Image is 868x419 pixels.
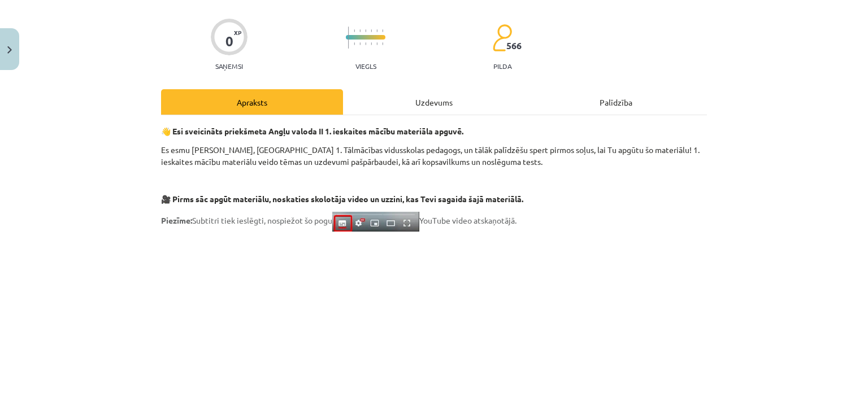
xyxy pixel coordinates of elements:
[211,62,248,70] p: Saņemsi
[161,89,343,115] div: Apraksts
[355,62,376,70] p: Viegls
[525,89,707,115] div: Palīdzība
[161,215,192,225] strong: Piezīme:
[161,194,523,204] strong: 🎥 Pirms sāc apgūt materiālu, noskaties skolotāja video un uzzini, kas Tevi sagaida šajā materiālā.
[161,126,463,136] strong: 👋 Esi sveicināts priekšmeta Angļu valoda II 1. ieskaites mācību materiāla apguvē.
[376,29,377,32] img: icon-short-line-57e1e144782c952c97e751825c79c345078a6d821885a25fce030b3d8c18986b.svg
[234,29,241,36] span: XP
[225,33,233,49] div: 0
[506,41,522,51] span: 566
[365,42,366,45] img: icon-short-line-57e1e144782c952c97e751825c79c345078a6d821885a25fce030b3d8c18986b.svg
[354,42,355,45] img: icon-short-line-57e1e144782c952c97e751825c79c345078a6d821885a25fce030b3d8c18986b.svg
[359,42,361,45] img: icon-short-line-57e1e144782c952c97e751825c79c345078a6d821885a25fce030b3d8c18986b.svg
[359,29,361,32] img: icon-short-line-57e1e144782c952c97e751825c79c345078a6d821885a25fce030b3d8c18986b.svg
[7,46,12,54] img: icon-close-lesson-0947bae3869378f0d4975bcd49f059093ad1ed9edebbc8119c70593378902aed.svg
[382,29,383,32] img: icon-short-line-57e1e144782c952c97e751825c79c345078a6d821885a25fce030b3d8c18986b.svg
[354,29,355,32] img: icon-short-line-57e1e144782c952c97e751825c79c345078a6d821885a25fce030b3d8c18986b.svg
[365,29,366,32] img: icon-short-line-57e1e144782c952c97e751825c79c345078a6d821885a25fce030b3d8c18986b.svg
[343,89,525,115] div: Uzdevums
[382,42,383,45] img: icon-short-line-57e1e144782c952c97e751825c79c345078a6d821885a25fce030b3d8c18986b.svg
[371,42,372,45] img: icon-short-line-57e1e144782c952c97e751825c79c345078a6d821885a25fce030b3d8c18986b.svg
[376,42,377,45] img: icon-short-line-57e1e144782c952c97e751825c79c345078a6d821885a25fce030b3d8c18986b.svg
[493,62,511,70] p: pilda
[371,29,372,32] img: icon-short-line-57e1e144782c952c97e751825c79c345078a6d821885a25fce030b3d8c18986b.svg
[161,215,517,225] span: Subtitri tiek ieslēgti, nospiežot šo pogu YouTube video atskaņotājā.
[161,144,707,168] p: Es esmu [PERSON_NAME], [GEOGRAPHIC_DATA] 1. Tālmācības vidusskolas pedagogs, un tālāk palīdzēšu s...
[492,24,512,52] img: students-c634bb4e5e11cddfef0936a35e636f08e4e9abd3cc4e673bd6f9a4125e45ecb1.svg
[348,27,349,49] img: icon-long-line-d9ea69661e0d244f92f715978eff75569469978d946b2353a9bb055b3ed8787d.svg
